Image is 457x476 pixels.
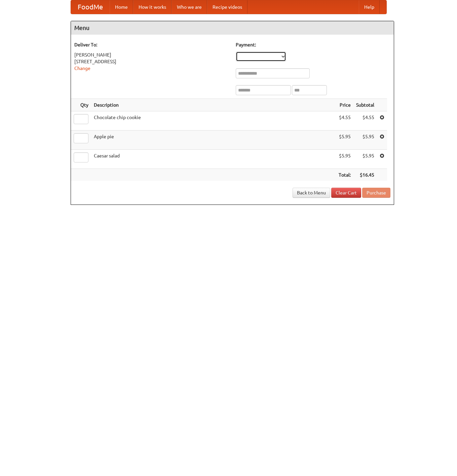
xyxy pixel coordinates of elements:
td: Caesar salad [91,150,336,169]
td: $4.55 [353,111,377,131]
a: Home [110,0,133,14]
th: Description [91,99,336,111]
a: Recipe videos [207,0,247,14]
th: Qty [71,99,91,111]
td: $5.95 [353,131,377,150]
a: Clear Cart [331,188,361,198]
td: Chocolate chip cookie [91,111,336,131]
td: $5.95 [336,131,353,150]
button: Purchase [362,188,390,198]
td: $5.95 [336,150,353,169]
th: Total: [336,169,353,181]
td: $5.95 [353,150,377,169]
td: Apple pie [91,131,336,150]
h5: Payment: [236,41,390,48]
h5: Deliver To: [74,41,229,48]
a: Change [74,66,90,71]
a: FoodMe [71,0,110,14]
div: [PERSON_NAME] [74,51,229,58]
td: $4.55 [336,111,353,131]
h4: Menu [71,21,394,35]
a: How it works [133,0,172,14]
th: $16.45 [353,169,377,181]
th: Subtotal [353,99,377,111]
a: Help [359,0,380,14]
div: [STREET_ADDRESS] [74,58,229,65]
a: Who we are [172,0,207,14]
a: Back to Menu [293,188,330,198]
th: Price [336,99,353,111]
